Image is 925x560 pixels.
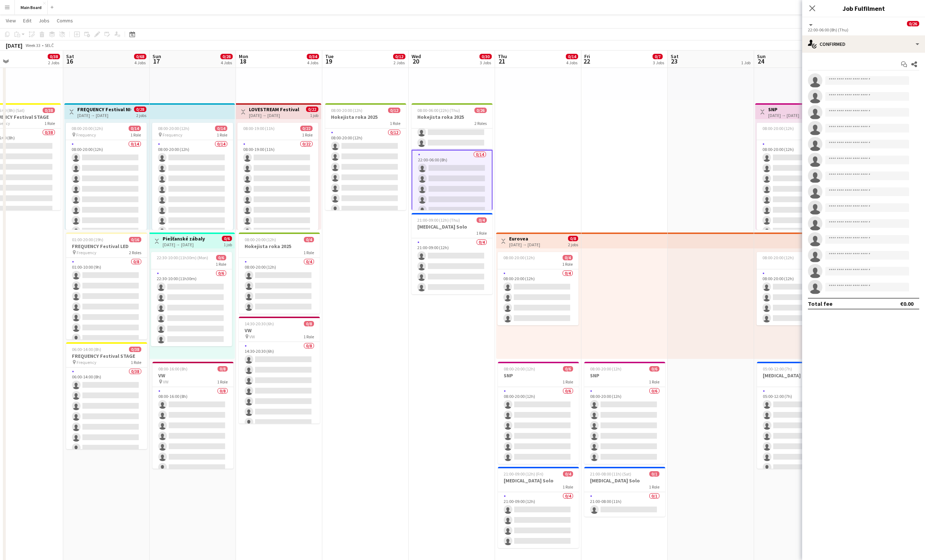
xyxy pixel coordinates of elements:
span: 0/1 [649,471,659,477]
span: 2 Roles [129,250,141,255]
a: Jobs [36,16,52,25]
h3: Hokejista roka 2025 [239,243,320,249]
span: 08:00-20:00 (12h) [72,126,103,131]
div: €0.00 [900,300,913,307]
span: 2 Roles [474,121,487,126]
span: 20 [410,57,421,65]
div: [DATE] → [DATE] [77,113,131,118]
div: Confirmed [802,35,925,53]
span: Comms [57,17,73,24]
app-job-card: 22:30-10:00 (11h30m) (Mon)0/61 Role0/622:30-10:00 (11h30m) [151,252,232,346]
span: Sat [66,53,74,60]
app-job-card: 21:00-08:00 (11h) (Sat)0/1[MEDICAL_DATA] Solo1 Role0/121:00-08:00 (11h) [584,467,665,517]
h3: SNP [768,106,799,113]
span: 0/22 [306,107,318,112]
span: 0/7 [653,54,663,59]
div: 4 Jobs [134,60,146,65]
span: Edit [23,17,31,24]
app-card-role: 0/408:00-20:00 (12h) [757,269,838,325]
app-card-role: 0/2408:00-20:00 (12h) [757,140,838,405]
span: Wed [412,53,421,60]
app-job-card: 21:00-09:00 (12h) (Thu)0/4[MEDICAL_DATA] Solo1 Role0/421:00-09:00 (12h) [412,213,492,294]
span: Tue [325,53,334,60]
app-card-role: 0/801:00-10:00 (9h) [66,258,147,356]
h3: SNP [498,372,579,379]
h3: [MEDICAL_DATA] Solo [498,477,579,484]
app-card-role: 0/421:00-09:00 (12h) [498,492,579,548]
a: View [3,16,19,25]
app-card-role: 0/805:00-12:00 (7h) [757,387,838,485]
h3: Piešťanské zábaly [163,235,205,242]
span: 0/6 [216,255,226,260]
span: 1 Role [563,379,573,385]
span: 08:00-20:00 (12h) [504,366,535,372]
span: 0/4 [563,471,573,477]
span: 1 Role [649,484,659,490]
span: 0/34 [307,54,319,59]
div: 3 Jobs [480,60,491,65]
span: 08:00-20:00 (12h) [590,366,621,372]
h3: VW [152,372,233,379]
span: 17 [151,57,161,65]
span: 16 [65,57,74,65]
span: 1 Role [304,334,314,339]
app-card-role: 0/1408:00-20:00 (12h) [152,140,233,301]
h3: FREQUENCY Festival STAGE [66,353,147,359]
h3: Hokejista roka 2025 [325,114,406,120]
app-job-card: 05:00-12:00 (7h)0/8[MEDICAL_DATA] Solo1 Role0/805:00-12:00 (7h) [757,362,838,469]
app-card-role: 0/814:30-20:30 (6h) [239,342,320,440]
span: 05:00-12:00 (7h) [763,366,792,372]
app-job-card: 08:00-20:00 (12h)0/14 Frequency1 Role0/1408:00-20:00 (12h) [152,123,233,230]
span: Fri [584,53,590,60]
span: Frequency [76,132,96,138]
span: 0/38 [129,347,141,352]
h3: Job Fulfilment [802,4,925,13]
span: 1 Role [216,261,226,267]
span: 0/38 [43,108,55,113]
app-job-card: 14:30-20:30 (6h)0/8VW VW1 Role0/814:30-20:30 (6h) [239,317,320,424]
app-job-card: 08:00-19:00 (11h)0/221 Role0/2208:00-19:00 (11h) [237,123,318,230]
app-job-card: 08:00-20:00 (12h)0/6SNP1 Role0/608:00-20:00 (12h) [498,362,579,464]
span: Mon [239,53,248,60]
span: 0/14 [129,126,141,131]
div: [DATE] → [DATE] [163,242,205,247]
span: 18 [238,57,248,65]
span: 1 Role [476,230,487,236]
span: 21:00-08:00 (11h) (Sat) [590,471,631,477]
span: 1 Role [130,132,141,138]
span: Sat [671,53,679,60]
span: 0/8 [304,321,314,326]
span: Frequency [77,250,96,255]
span: Frequency [163,132,182,138]
span: 0/8 [568,236,578,241]
span: 1 Role [217,379,228,385]
div: 08:00-20:00 (12h)0/14 Frequency1 Role0/1408:00-20:00 (12h) [66,123,147,230]
div: 08:00-16:00 (8h)0/8VW VW1 Role0/808:00-16:00 (8h) [152,362,233,469]
span: 22:30-10:00 (11h30m) (Mon) [157,255,208,260]
div: 08:00-20:00 (12h)0/241 Role0/2408:00-20:00 (12h) [757,123,838,230]
h3: [MEDICAL_DATA] Solo [412,223,492,230]
div: 4 Jobs [566,60,578,65]
h3: Hokejista roka 2025 [412,114,492,120]
span: Sun [757,53,766,60]
app-card-role: 0/808:00-16:00 (8h) [152,387,233,485]
div: [DATE] [6,42,22,49]
span: 1 Role [562,261,573,267]
span: Week 33 [24,43,42,48]
span: 0/26 [474,108,487,113]
app-job-card: 06:00-14:00 (8h)0/38FREQUENCY Festival STAGE Frequency1 Role0/3806:00-14:00 (8h) [66,342,147,449]
app-job-card: 08:00-20:00 (12h)0/41 Role0/408:00-20:00 (12h) [498,252,578,325]
app-job-card: 08:00-20:00 (12h)0/12Hokejista roka 20251 Role0/1208:00-20:00 (12h) [325,103,406,210]
div: 22:00-06:00 (8h) (Thu) [808,27,919,32]
span: 1 Role [44,121,55,126]
h3: LOVESTREAM Festival [249,106,299,113]
app-card-role: 0/121:00-08:00 (11h) [584,492,665,517]
app-job-card: 21:00-09:00 (12h) (Fri)0/4[MEDICAL_DATA] Solo1 Role0/421:00-09:00 (12h) [498,467,579,548]
span: View [6,17,16,24]
div: 4 Jobs [221,60,232,65]
span: 0/4 [304,237,314,242]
